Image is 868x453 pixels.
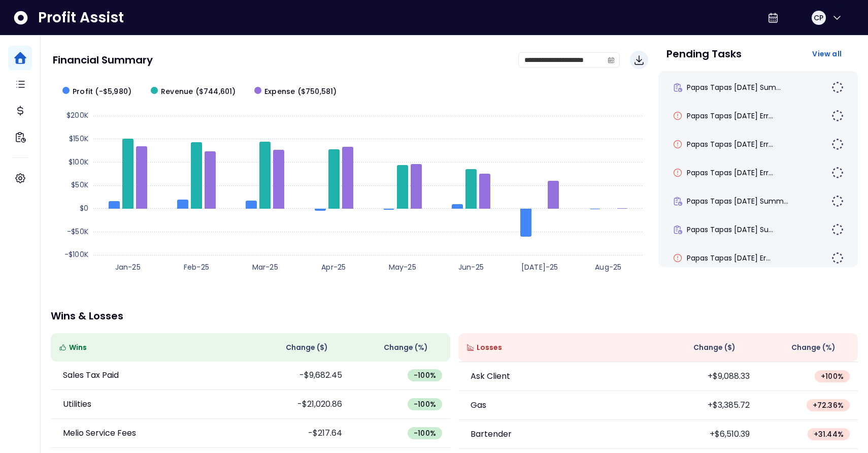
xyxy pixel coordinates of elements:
p: Ask Client [471,370,510,382]
button: Download [630,51,648,69]
p: Gas [471,399,486,411]
span: Papas Tapas [DATE] Su... [687,224,773,235]
span: Wins [69,342,87,353]
span: Change ( $ ) [693,342,736,353]
p: Utilities [63,398,91,410]
svg: calendar [608,56,615,63]
text: $100K [69,157,88,167]
span: -100 % [414,399,436,409]
text: May-25 [389,262,416,272]
img: Not yet Started [831,195,844,207]
text: -$50K [67,226,88,237]
td: -$21,020.86 [251,390,351,419]
td: +$9,088.33 [658,362,758,391]
p: Melio Service Fees [63,427,136,439]
p: Bartender [471,428,512,440]
img: Not yet Started [831,138,844,150]
td: -$217.64 [251,419,351,448]
text: Apr-25 [321,262,346,272]
text: $0 [80,203,88,213]
span: -100 % [414,370,436,380]
p: Pending Tasks [666,49,742,59]
span: -100 % [414,428,436,438]
text: Jun-25 [458,262,484,272]
span: Papas Tapas [DATE] Err... [687,139,773,149]
text: $200K [66,110,88,120]
span: Expense ($750,581) [264,86,337,97]
text: Mar-25 [252,262,278,272]
text: [DATE]-25 [521,262,558,272]
text: Feb-25 [184,262,209,272]
text: -$100K [64,249,88,260]
text: $150K [69,134,88,144]
p: Financial Summary [53,55,153,65]
span: Papas Tapas [DATE] Summ... [687,196,788,206]
img: Not yet Started [831,110,844,122]
span: + 100 % [821,371,844,381]
span: View all [812,49,842,59]
span: Change ( $ ) [286,342,328,353]
img: Not yet Started [831,167,844,179]
img: Not yet Started [831,223,844,236]
img: Not yet Started [831,252,844,264]
span: Revenue ($744,601) [161,86,236,97]
span: + 72.36 % [813,400,844,410]
span: Change (%) [791,342,836,353]
span: Papas Tapas [DATE] Err... [687,168,773,178]
span: Profit (-$5,980) [73,86,131,97]
span: Losses [477,342,502,353]
p: Sales Tax Paid [63,369,119,381]
span: Change (%) [384,342,428,353]
button: View all [804,45,850,63]
td: +$3,385.72 [658,391,758,420]
p: Wins & Losses [51,311,858,321]
span: + 31.44 % [814,429,844,439]
img: Not yet Started [831,81,844,93]
td: +$6,510.39 [658,420,758,449]
text: Jan-25 [115,262,141,272]
td: -$9,682.45 [251,361,351,390]
span: Papas Tapas [DATE] Er... [687,253,771,263]
span: Papas Tapas [DATE] Err... [687,111,773,121]
text: Aug-25 [595,262,621,272]
span: CP [814,13,823,23]
span: Papas Tapas [DATE] Sum... [687,82,781,92]
span: Profit Assist [38,9,124,27]
text: $50K [71,180,88,190]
